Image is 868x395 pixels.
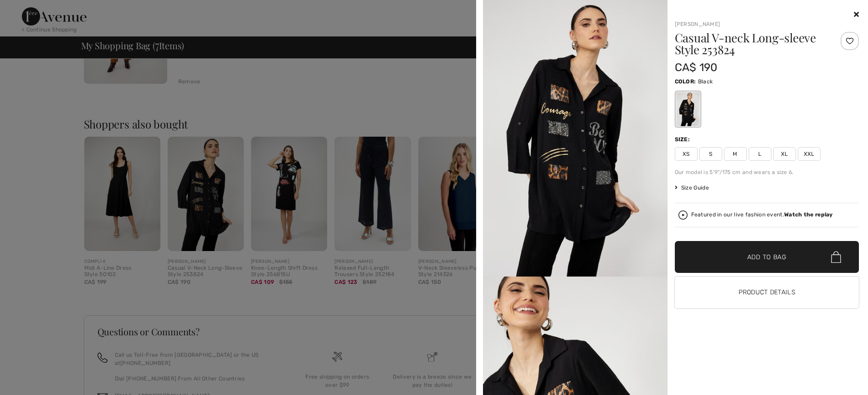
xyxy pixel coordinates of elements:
img: Bag.svg [831,251,841,263]
span: S [699,147,722,161]
span: Chat [20,6,39,15]
span: M [724,147,747,161]
img: Watch the replay [678,210,688,220]
div: Featured in our live fashion event. [691,212,833,218]
span: CA$ 190 [675,61,718,74]
span: Add to Bag [747,252,786,262]
span: XL [773,147,796,161]
span: Black [698,78,713,85]
strong: Watch the replay [784,211,833,218]
h1: Casual V-neck Long-sleeve Style 253824 [675,32,828,56]
div: Black [676,92,699,126]
span: L [749,147,771,161]
span: XS [675,147,698,161]
span: Size Guide [675,184,709,192]
button: Product Details [675,277,859,308]
div: Our model is 5'9"/175 cm and wears a size 6. [675,168,859,176]
a: [PERSON_NAME] [675,21,720,27]
div: Size: [675,135,692,144]
button: Add to Bag [675,241,859,273]
span: XXL [798,147,821,161]
span: Color: [675,78,696,85]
